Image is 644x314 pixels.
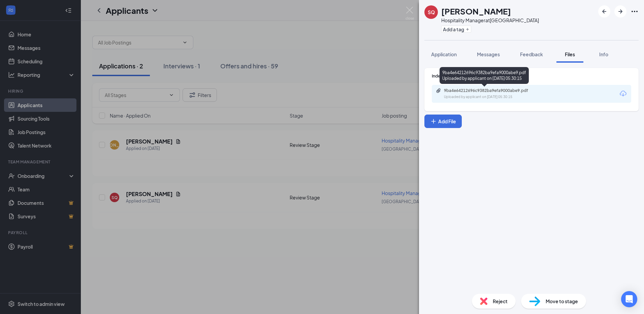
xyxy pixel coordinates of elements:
[465,27,470,31] svg: Plus
[477,51,500,57] span: Messages
[598,5,610,18] button: ArrowLeftNew
[436,88,545,100] a: Paperclip9ba4e64212696c9382ba9efa9000abe9.pdfUploaded by applicant on [DATE] 05:30:15
[430,118,437,125] svg: Plus
[493,297,508,305] span: Reject
[441,17,539,24] div: Hospitality Manager at [GEOGRAPHIC_DATA]
[619,90,627,98] svg: Download
[616,7,624,15] svg: ArrowRight
[444,88,538,93] div: 9ba4e64212696c9382ba9efa9000abe9.pdf
[631,7,639,15] svg: Ellipses
[614,5,626,18] button: ArrowRight
[428,9,435,15] div: SQ
[441,26,471,33] button: PlusAdd a tag
[600,7,608,15] svg: ArrowLeftNew
[599,51,608,57] span: Info
[565,51,575,57] span: Files
[444,94,545,100] div: Uploaded by applicant on [DATE] 05:30:15
[431,51,457,57] span: Application
[440,67,529,84] div: 9ba4e64212696c9382ba9efa9000abe9.pdf Uploaded by applicant on [DATE] 05:30:15
[621,291,637,307] div: Open Intercom Messenger
[441,5,511,17] h1: [PERSON_NAME]
[520,51,543,57] span: Feedback
[436,88,441,93] svg: Paperclip
[546,297,578,305] span: Move to stage
[432,73,631,79] div: Indeed Resume
[424,115,462,128] button: Add FilePlus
